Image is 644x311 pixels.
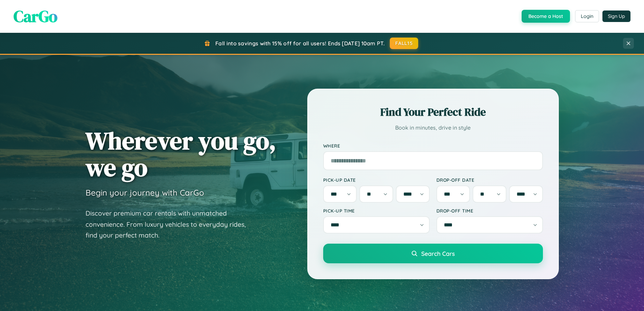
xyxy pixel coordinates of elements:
button: Sign Up [602,10,630,22]
span: Fall into savings with 15% off for all users! Ends [DATE] 10am PT. [215,40,385,47]
button: Login [575,10,599,22]
span: CarGo [14,5,57,27]
label: Where [323,143,543,149]
span: Search Cars [421,250,455,257]
button: FALL15 [390,38,418,49]
h2: Find Your Perfect Ride [323,105,543,119]
label: Pick-up Time [323,208,430,214]
label: Pick-up Date [323,177,430,183]
h1: Wherever you go, we go [86,127,276,181]
label: Drop-off Time [436,208,543,214]
h3: Begin your journey with CarGo [86,187,204,198]
label: Drop-off Date [436,177,543,183]
button: Search Cars [323,244,543,263]
p: Book in minutes, drive in style [323,123,543,133]
button: Become a Host [522,10,570,23]
p: Discover premium car rentals with unmatched convenience. From luxury vehicles to everyday rides, ... [86,208,255,241]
